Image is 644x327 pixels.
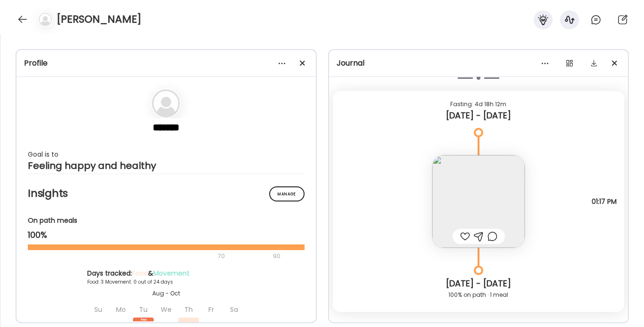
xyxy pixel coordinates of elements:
div: 100% on path · 1 meal [340,289,617,301]
div: Goal is to [28,149,305,160]
div: On path meals [28,216,305,226]
div: Fasting: 4d 18h 12m [340,99,617,110]
div: [DATE] - [DATE] [340,110,617,121]
div: [DATE] - [DATE] [340,278,617,289]
div: Sep [133,318,154,321]
img: images%2FN45xLIkBjvPtKMgIziHleReYhi63%2FuGTy4z0MWAqrWvfIxwFC%2FFv0oAc1YhUsnlJFTFIEP_240 [432,155,525,248]
div: Days tracked: & [87,268,245,278]
div: 70 [28,251,270,262]
div: 100% [28,229,305,241]
h2: Insights [28,186,305,201]
img: bg-avatar-default.svg [39,13,52,26]
div: Tu [133,302,154,318]
div: Mo [110,302,131,318]
div: Su [88,302,108,318]
div: Manage [269,186,305,201]
div: Food: 3 Movement: 0 out of 24 days [87,278,245,285]
div: Profile [24,58,308,69]
span: Food [132,268,148,278]
div: Sa [223,302,244,318]
span: Movement [153,268,190,278]
div: Fr [201,302,222,318]
div: Journal [337,58,621,69]
span: 01:17 PM [592,197,617,206]
div: Feeling happy and healthy [28,160,305,171]
img: bg-avatar-default.svg [152,89,180,117]
h4: [PERSON_NAME] [57,12,141,27]
div: We [156,302,176,318]
div: 90 [272,251,281,262]
div: Th [178,302,199,318]
div: Aug - Oct [87,289,245,298]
